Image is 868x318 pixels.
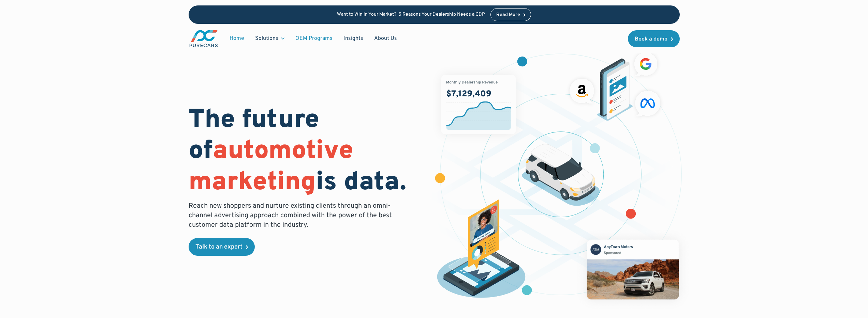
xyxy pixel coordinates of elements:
span: automotive marketing [189,135,353,199]
img: mockup of facebook post [574,227,692,312]
a: Book a demo [628,30,680,47]
img: persona of a buyer [430,200,532,301]
p: Want to Win in Your Market? 5 Reasons Your Dealership Needs a CDP [337,12,485,18]
a: Read More [490,8,531,21]
a: Talk to an expert [189,238,255,256]
img: chart showing monthly dealership revenue of $7m [441,75,516,134]
div: Book a demo [635,36,667,42]
h1: The future of is data. [189,105,426,198]
a: OEM Programs [290,32,338,45]
img: illustration of a vehicle [522,144,600,206]
div: Solutions [250,32,290,45]
p: Reach new shoppers and nurture existing clients through an omni-channel advertising approach comb... [189,201,396,230]
a: About Us [369,32,402,45]
div: Talk to an expert [195,244,242,250]
a: main [189,29,219,48]
div: Read More [496,13,520,17]
img: purecars logo [189,29,219,48]
img: ads on social media and advertising partners [566,49,664,121]
a: Insights [338,32,369,45]
a: Home [224,32,250,45]
div: Solutions [255,35,278,42]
